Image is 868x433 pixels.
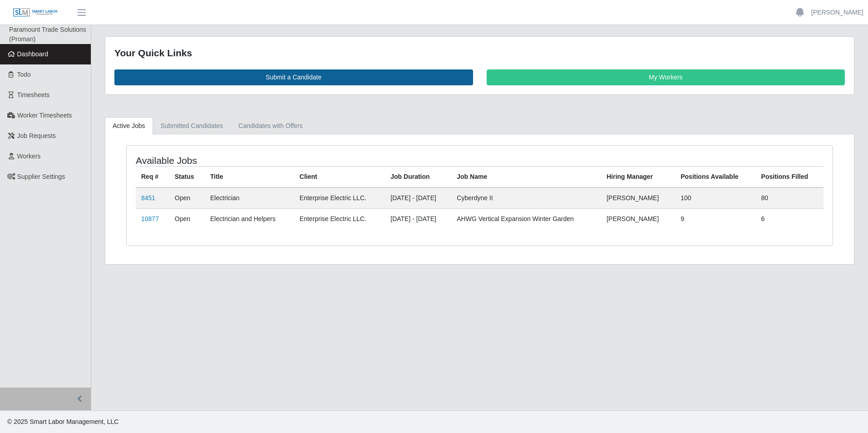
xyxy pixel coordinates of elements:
td: 6 [756,208,824,229]
td: [PERSON_NAME] [601,187,675,209]
span: Workers [17,153,41,160]
th: Status [169,166,205,187]
td: Enterprise Electric LLC. [294,187,385,209]
td: Electrician and Helpers [205,208,294,229]
span: Job Requests [17,132,56,139]
th: Job Name [451,166,601,187]
td: [PERSON_NAME] [601,208,675,229]
td: Electrician [205,187,294,209]
span: Worker Timesheets [17,112,72,119]
td: 9 [675,208,755,229]
div: Your Quick Links [114,46,845,60]
th: Positions Available [675,166,755,187]
a: Submit a Candidate [114,69,473,85]
td: [DATE] - [DATE] [385,208,451,229]
a: [PERSON_NAME] [811,8,863,17]
a: My Workers [487,69,845,85]
th: Req # [136,166,169,187]
a: Candidates with Offers [231,117,310,135]
th: Job Duration [385,166,451,187]
h4: Available Jobs [136,155,414,166]
span: Dashboard [17,50,49,58]
td: Open [169,187,205,209]
td: Cyberdyne II [451,187,601,209]
th: Client [294,166,385,187]
span: Timesheets [17,91,50,98]
td: Open [169,208,205,229]
td: 80 [756,187,824,209]
span: Supplier Settings [17,173,65,180]
a: 8451 [141,194,155,202]
a: Active Jobs [105,117,153,135]
td: 100 [675,187,755,209]
span: Todo [17,71,31,78]
th: Title [205,166,294,187]
td: [DATE] - [DATE] [385,187,451,209]
img: SLM Logo [13,8,58,18]
a: Submitted Candidates [153,117,231,135]
td: Enterprise Electric LLC. [294,208,385,229]
span: © 2025 Smart Labor Management, LLC [7,418,118,425]
a: 10877 [141,215,159,222]
span: Paramount Trade Solutions (Proman) [9,26,86,43]
th: Hiring Manager [601,166,675,187]
td: AHWG Vertical Expansion Winter Garden [451,208,601,229]
th: Positions Filled [756,166,824,187]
